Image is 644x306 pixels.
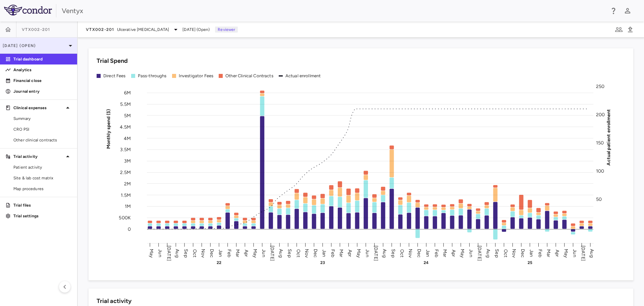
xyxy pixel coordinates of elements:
[356,249,362,258] text: May
[120,124,131,130] tspan: 4.5M
[3,43,66,49] p: [DATE] (Open)
[13,116,72,122] span: Summary
[442,249,448,257] text: Mar
[520,249,526,257] text: Dec
[226,249,232,257] text: Feb
[225,73,273,79] div: Other Clinical Contracts
[460,249,465,258] text: May
[477,246,482,261] text: [DATE]
[124,181,131,186] tspan: 2M
[596,168,604,174] tspan: 100
[86,27,114,32] span: VTX002-201
[119,215,131,221] tspan: 500K
[13,137,72,143] span: Other clinical contracts
[416,249,422,257] text: Dec
[596,84,604,89] tspan: 250
[97,56,128,65] h6: Trial Spend
[382,249,387,257] text: Aug
[117,27,169,33] span: Ulcerative [MEDICAL_DATA]
[13,105,64,111] p: Clinical expenses
[13,202,72,208] p: Trial files
[209,249,215,257] text: Dec
[554,249,560,257] text: Apr
[596,140,604,146] tspan: 150
[13,56,72,62] p: Trial dashboard
[166,246,172,261] text: [DATE]
[138,73,167,79] div: Pass-throughs
[390,249,396,257] text: Sep
[373,246,379,261] text: [DATE]
[182,27,210,33] span: [DATE] (Open)
[120,170,131,175] tspan: 2.5M
[235,249,240,257] text: Mar
[365,249,370,257] text: Jun
[451,249,457,257] text: Apr
[596,112,605,118] tspan: 200
[537,249,543,257] text: Feb
[13,154,64,160] p: Trial activity
[468,249,474,257] text: Jun
[529,249,534,257] text: Jan
[149,249,154,258] text: May
[408,249,413,258] text: Nov
[330,249,336,257] text: Feb
[434,249,439,257] text: Feb
[183,249,189,257] text: Sep
[511,249,517,258] text: Nov
[125,204,131,209] tspan: 1M
[103,73,126,79] div: Direct Fees
[218,249,223,257] text: Jan
[287,249,292,257] text: Sep
[13,175,72,181] span: Site & lab cost matrix
[124,135,131,141] tspan: 4M
[200,249,206,258] text: Nov
[313,249,318,257] text: Dec
[13,164,72,170] span: Patient activity
[285,73,321,79] div: Actual enrollment
[124,158,131,164] tspan: 3M
[174,249,180,257] text: Aug
[572,249,578,257] text: Jun
[296,249,301,257] text: Oct
[97,297,131,306] h6: Trial activity
[4,5,52,15] img: logo-full-SnFGN8VE.png
[121,192,131,198] tspan: 1.5M
[606,109,611,165] tspan: Actual patient enrollment
[124,113,131,118] tspan: 5M
[157,249,163,257] text: Jun
[485,249,491,257] text: Aug
[13,213,72,219] p: Trial settings
[424,260,429,265] text: 24
[304,249,310,258] text: Nov
[278,249,284,257] text: Aug
[589,249,595,257] text: Aug
[106,109,111,149] tspan: Monthly spend ($)
[13,186,72,192] span: Map procedures
[503,249,508,257] text: Oct
[399,249,405,257] text: Oct
[347,249,353,257] text: Apr
[13,126,72,132] span: CRO PSI
[269,246,275,261] text: [DATE]
[494,249,500,257] text: Sep
[563,249,569,258] text: May
[62,6,605,16] div: Ventyx
[252,249,258,258] text: May
[128,226,131,232] tspan: 0
[120,101,131,107] tspan: 5.5M
[215,27,238,33] p: Reviewer
[124,90,131,96] tspan: 6M
[580,246,586,261] text: [DATE]
[179,73,214,79] div: Investigator Fees
[261,249,267,257] text: Jun
[320,260,325,265] text: 23
[546,249,551,257] text: Mar
[528,260,532,265] text: 25
[596,196,602,202] tspan: 50
[217,260,221,265] text: 22
[13,88,72,94] p: Journal entry
[22,27,50,32] span: VTX002-201
[120,147,131,152] tspan: 3.5M
[13,78,72,84] p: Financial close
[13,67,72,73] p: Analytics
